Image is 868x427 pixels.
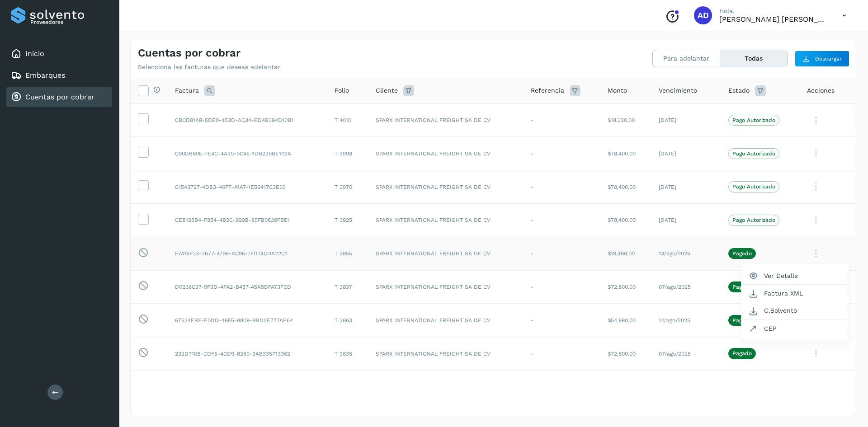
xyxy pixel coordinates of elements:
[25,71,65,80] a: Embarques
[741,285,849,302] button: Factura XML
[6,66,112,85] div: Embarques
[741,320,849,337] button: CEP
[30,19,108,25] p: Proveedores
[741,302,849,319] button: C.Solvento
[25,93,94,101] a: Cuentas por cobrar
[6,44,112,64] div: Inicio
[6,87,112,107] div: Cuentas por cobrar
[25,49,44,58] a: Inicio
[741,267,849,285] button: Ver Detalle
